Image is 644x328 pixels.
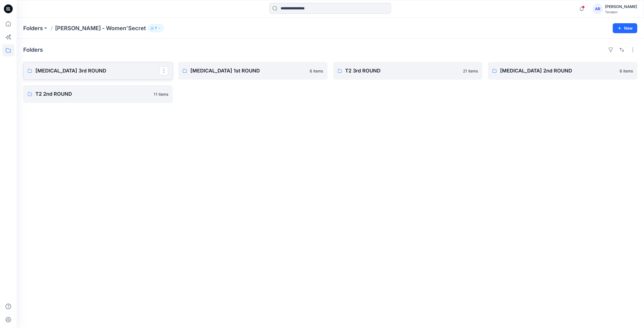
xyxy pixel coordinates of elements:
a: T2 3rd ROUND21 items [333,62,483,80]
a: [MEDICAL_DATA] 1st ROUND6 items [178,62,328,80]
p: T2 3rd ROUND [345,67,460,75]
a: [MEDICAL_DATA] 2nd ROUND6 items [488,62,637,80]
p: [PERSON_NAME] - Women'Secret [55,24,146,32]
p: [MEDICAL_DATA] 2nd ROUND [500,67,616,75]
p: 6 items [310,68,323,74]
a: Folders [23,24,43,32]
p: 21 items [463,68,478,74]
div: [PERSON_NAME] [605,3,637,10]
p: 11 items [154,91,168,97]
p: 7 [155,25,157,31]
h4: Folders [23,46,43,53]
button: 7 [148,24,164,32]
button: New [613,23,637,33]
p: 6 items [620,68,633,74]
a: [MEDICAL_DATA] 3rd ROUND [23,62,173,80]
p: T2 2nd ROUND [35,90,150,98]
a: T2 2nd ROUND11 items [23,85,173,103]
p: [MEDICAL_DATA] 3rd ROUND [35,67,159,75]
p: [MEDICAL_DATA] 1st ROUND [190,67,307,75]
div: AR [593,4,603,14]
div: Tendam [605,10,637,14]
